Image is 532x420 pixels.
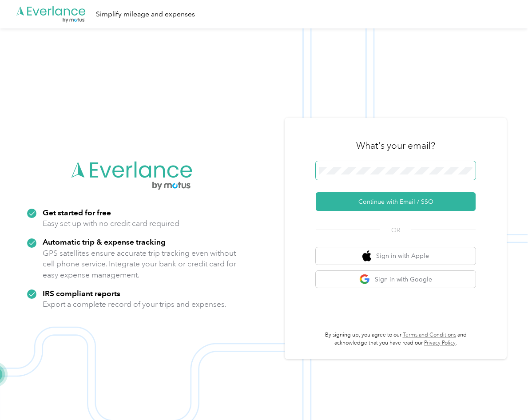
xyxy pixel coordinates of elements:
[43,299,226,310] p: Export a complete record of your trips and expenses.
[362,250,371,262] img: apple logo
[316,271,476,288] button: google logoSign in with Google
[359,274,370,285] img: google logo
[356,139,435,152] h3: What's your email?
[43,237,166,246] strong: Automatic trip & expense tracking
[96,9,195,20] div: Simplify mileage and expenses
[43,248,237,281] p: GPS satellites ensure accurate trip tracking even without cell phone service. Integrate your bank...
[316,192,476,211] button: Continue with Email / SSO
[43,218,179,229] p: Easy set up with no credit card required
[316,331,476,347] p: By signing up, you agree to our and acknowledge that you have read our .
[424,340,456,346] a: Privacy Policy
[380,226,411,235] span: OR
[403,332,456,338] a: Terms and Conditions
[43,208,111,217] strong: Get started for free
[316,247,476,265] button: apple logoSign in with Apple
[43,289,120,298] strong: IRS compliant reports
